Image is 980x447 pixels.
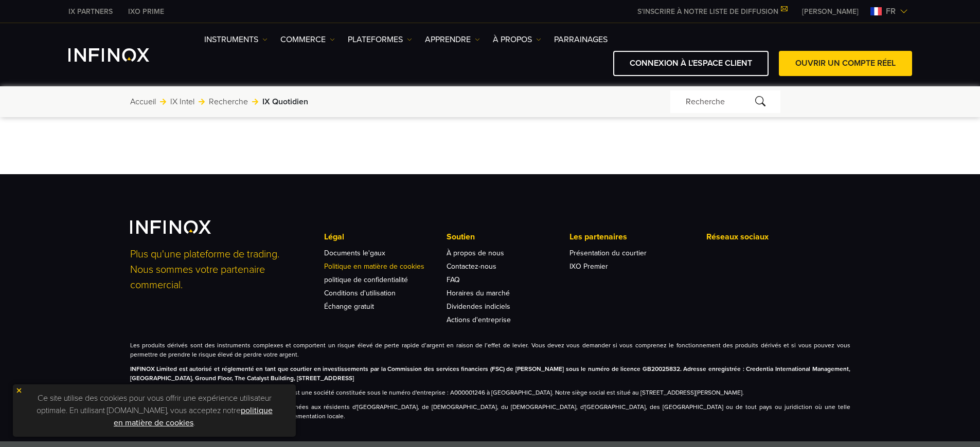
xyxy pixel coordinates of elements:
[569,249,647,257] a: Présentation du courtier
[447,302,510,311] a: Dividendes indiciels
[554,33,608,46] a: Parrainages
[630,7,794,16] a: S'INSCRIRE À NOTRE LISTE DE DIFFUSION
[569,231,692,243] p: Les partenaires
[447,275,460,284] a: FAQ
[120,6,172,17] a: INFINOX
[130,96,156,108] a: Accueil
[324,262,424,271] a: Politique en matière de cookies
[766,248,791,325] a: Facebook
[670,90,780,113] div: Recherche
[826,248,850,325] a: Instagram
[425,33,480,46] a: APPRENDRE
[706,231,850,243] p: Réseaux sociaux
[324,231,447,243] p: Légal
[199,99,205,105] img: arrow-right
[493,33,541,46] a: À PROPOS
[779,51,912,76] a: OUVRIR UN COMPTE RÉEL
[130,365,850,382] strong: INFINOX Limited est autorisé et réglementé en tant que courtier en investissements par la Commiss...
[569,262,608,271] a: IXO Premier
[613,51,769,76] a: CONNEXION À L'ESPACE CLIENT
[18,389,291,432] p: Ce site utilise des cookies pour vous offrir une expérience utilisateur optimale. En utilisant [D...
[324,302,374,311] a: Échange gratuit
[447,231,569,243] p: Soutien
[348,33,412,46] a: PLATEFORMES
[280,33,335,46] a: COMMERCE
[706,248,731,325] a: Linkedin
[447,262,496,271] a: Contactez-nous
[130,247,310,293] p: Plus qu'une plateforme de trading. Nous sommes votre partenaire commercial.
[447,289,510,297] a: Horaires du marché
[447,249,504,257] a: À propos de nous
[160,99,166,105] img: arrow-right
[736,248,761,325] a: Twitter
[324,275,408,284] a: politique de confidentialité
[796,248,821,325] a: Youtube
[324,289,396,297] a: Conditions d'utilisation
[130,341,850,359] p: Les produits dérivés sont des instruments complexes et comportent un risque élevé de perte rapide...
[204,33,268,46] a: INSTRUMENTS
[61,6,120,17] a: INFINOX
[170,96,194,108] a: IX Intel
[68,48,173,62] a: INFINOX Logo
[794,6,866,17] a: INFINOX MENU
[324,249,385,257] a: Documents le'gaux
[209,96,248,108] a: Recherche
[882,5,900,17] span: fr
[15,387,23,394] img: yellow close icon
[262,96,308,108] span: IX Quotidien
[130,402,850,421] p: Les informations présentes sur ce site ne sont pas destinées aux résidents d'[GEOGRAPHIC_DATA], d...
[252,99,258,105] img: arrow-right
[130,388,850,397] p: INFINOX Global Limited, exerçant sous le nom d'INFINOX, est une société constituée sous le numéro...
[447,315,511,324] a: Actions d'entreprise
